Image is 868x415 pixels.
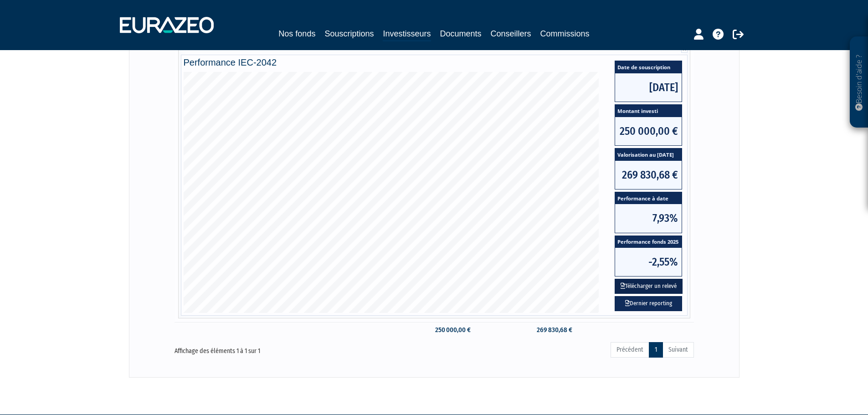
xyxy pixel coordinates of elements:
[540,27,590,40] a: Commissions
[175,341,383,356] div: Affichage des éléments 1 à 1 sur 1
[324,27,374,40] a: Souscriptions
[615,105,682,117] span: Montant investi
[615,149,682,161] span: Valorisation au [DATE]
[278,27,315,40] a: Nos fonds
[615,204,682,232] span: 7,93%
[615,73,682,102] span: [DATE]
[440,27,482,40] a: Documents
[854,41,864,123] p: Besoin d'aide ?
[615,296,682,311] a: Dernier reporting
[426,322,476,338] td: 250 000,00 €
[615,192,682,205] span: Performance à date
[615,117,682,145] span: 250 000,00 €
[615,236,682,248] span: Performance fonds 2025
[383,27,431,41] a: Investisseurs
[528,322,576,338] td: 269 830,68 €
[120,17,214,33] img: 1732889491-logotype_eurazeo_blanc_rvb.png
[615,61,682,73] span: Date de souscription
[615,161,682,189] span: 269 830,68 €
[184,57,685,67] h4: Performance IEC-2042
[615,279,683,294] button: Télécharger un relevé
[649,342,663,358] a: 1
[491,27,531,40] a: Conseillers
[615,248,682,276] span: -2,55%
